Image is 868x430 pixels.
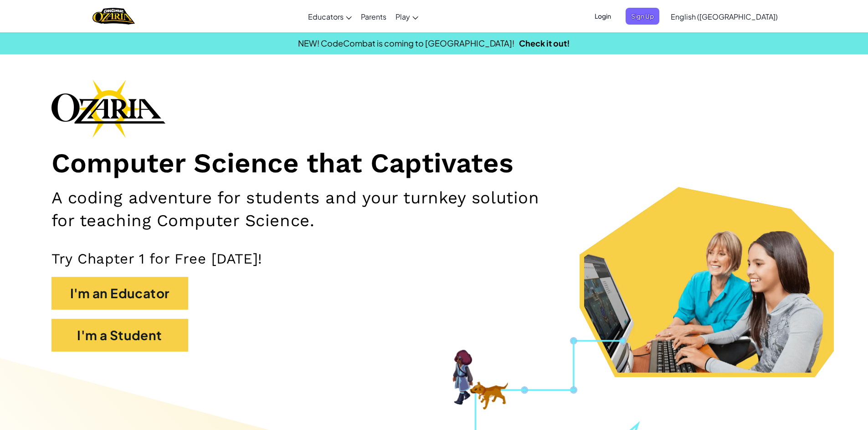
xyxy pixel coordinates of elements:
a: Ozaria by CodeCombat logo [92,7,135,26]
img: Ozaria branding logo [51,79,165,138]
a: Educators [303,4,356,29]
span: Play [395,12,410,21]
img: Home [92,7,135,26]
p: Try Chapter 1 for Free [DATE]! [51,250,817,268]
a: English ([GEOGRAPHIC_DATA]) [666,4,782,29]
span: Educators [308,12,344,21]
a: Parents [356,4,391,29]
h2: A coding adventure for students and your turnkey solution for teaching Computer Science. [51,187,565,232]
a: Play [391,4,423,29]
button: I'm a Student [51,319,188,352]
span: English ([GEOGRAPHIC_DATA]) [671,12,778,21]
button: I'm an Educator [51,277,188,310]
a: Check it out! [519,38,570,48]
span: NEW! CodeCombat is coming to [GEOGRAPHIC_DATA]! [298,38,514,48]
button: Sign Up [626,8,659,25]
h1: Computer Science that Captivates [51,147,817,180]
button: Login [589,8,616,25]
